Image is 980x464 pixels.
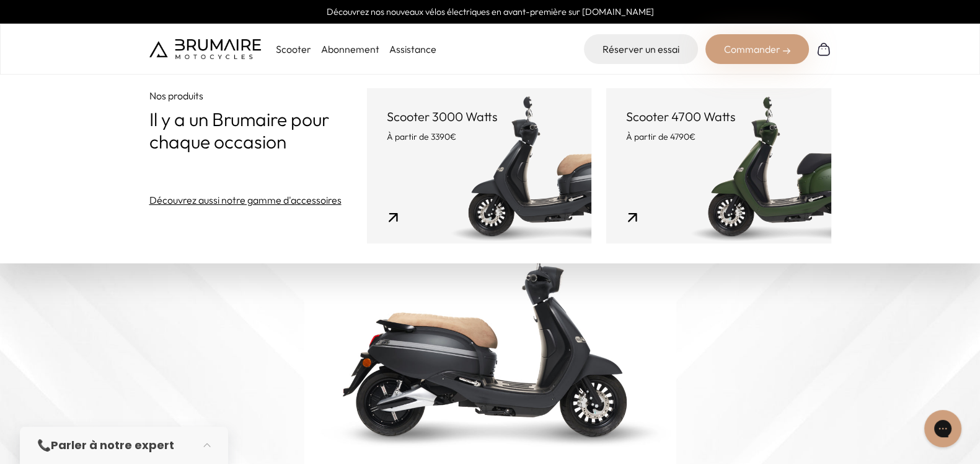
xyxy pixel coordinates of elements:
[149,108,368,153] p: Il y a un Brumaire pour chaque occasion
[389,43,436,55] a: Assistance
[149,88,368,103] p: Nos produits
[783,47,790,55] img: right-arrow-2.png
[626,130,811,143] p: À partir de 4790€
[387,108,572,125] p: Scooter 3000 Watts
[918,406,968,452] iframe: Gorgias live chat messenger
[705,34,809,64] div: Commander
[321,43,379,55] a: Abonnement
[816,42,831,57] img: Panier
[584,34,698,64] a: Réserver un essai
[626,108,811,125] p: Scooter 4700 Watts
[149,193,342,207] a: Découvrez aussi notre gamme d'accessoires
[606,88,831,243] a: Scooter 4700 Watts À partir de 4790€
[149,39,261,59] img: Brumaire Motocycles
[387,130,572,143] p: À partir de 3390€
[367,88,591,243] a: Scooter 3000 Watts À partir de 3390€
[276,42,311,57] p: Scooter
